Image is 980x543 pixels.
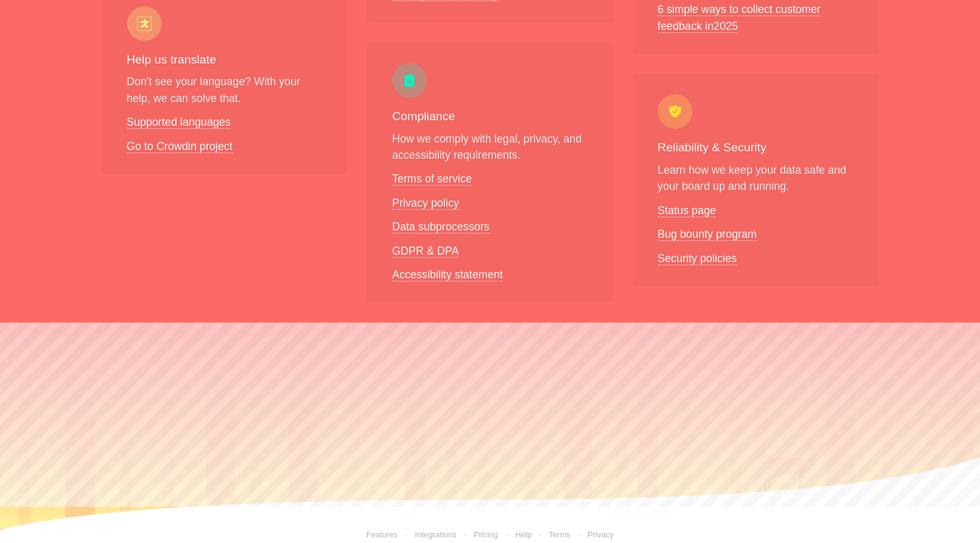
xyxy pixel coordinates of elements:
[658,252,737,265] a: Security policies
[127,140,233,153] a: Go to Crowdin project
[392,172,472,186] a: Terms of service
[392,220,489,234] a: Data subprocessors
[392,245,459,258] a: GDPR & DPA
[658,162,854,195] p: Learn how we keep your data safe and your board up and running.
[398,530,456,539] a: Integrations
[658,204,716,217] a: Status page
[658,3,821,32] a: 6 simple ways to collect customer feedback in2025
[392,108,588,126] h3: Compliance
[515,530,531,539] a: Help
[127,116,231,129] a: Supported languages
[366,530,398,539] a: Features
[571,530,614,539] a: Privacy
[127,51,323,69] h3: Help us translate
[658,139,854,157] h3: Reliability & Security
[658,228,757,241] a: Bug bounty program
[392,197,459,210] a: Privacy policy
[392,131,588,164] p: How we comply with legal, privacy, and accessibility requirements.
[765,417,974,537] iframe: Chatra live chat
[392,268,503,281] a: Accessibility statement
[457,530,498,539] a: Pricing
[127,73,323,106] p: Don't see your language? With your help, we can solve that.
[531,530,570,539] a: Terms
